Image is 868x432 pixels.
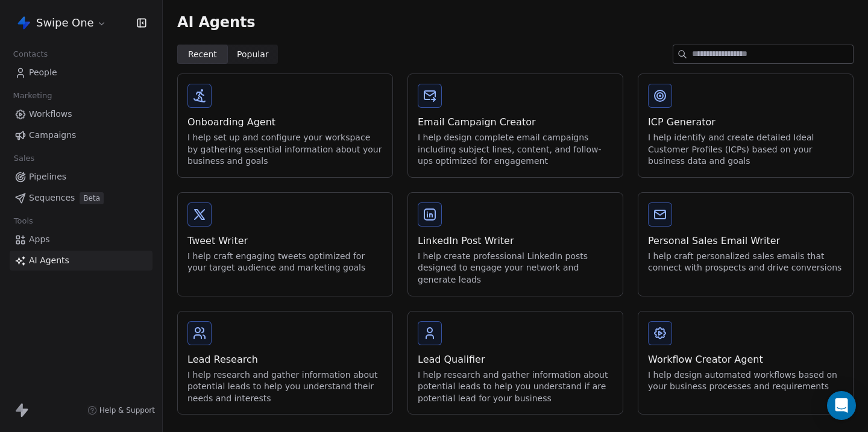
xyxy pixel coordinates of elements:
[648,251,843,274] div: I help craft personalized sales emails that connect with prospects and drive conversions
[14,13,109,33] button: Swipe One
[10,188,153,208] a: SequencesBeta
[187,132,383,167] div: I help set up and configure your workspace by gathering essential information about your business...
[17,16,31,30] img: Swipe%20One%20Logo%201-1.svg
[418,115,613,130] div: Email Campaign Creator
[29,233,50,246] span: Apps
[99,405,155,415] span: Help & Support
[29,129,76,142] span: Campaigns
[648,369,843,393] div: I help design automated workflows based on your business processes and requirements
[29,254,69,267] span: AI Agents
[10,125,153,145] a: Campaigns
[418,132,613,167] div: I help design complete email campaigns including subject lines, content, and follow-ups optimized...
[8,149,40,167] span: Sales
[8,212,38,230] span: Tools
[177,13,255,31] span: AI Agents
[418,369,613,405] div: I help research and gather information about potential leads to help you understand if are potent...
[827,391,856,420] div: Open Intercom Messenger
[29,192,75,204] span: Sequences
[648,132,843,167] div: I help identify and create detailed Ideal Customer Profiles (ICPs) based on your business data an...
[29,171,66,183] span: Pipelines
[648,234,843,248] div: Personal Sales Email Writer
[10,230,153,249] a: Apps
[10,63,153,83] a: People
[187,234,383,248] div: Tweet Writer
[418,234,613,248] div: LinkedIn Post Writer
[418,251,613,286] div: I help create professional LinkedIn posts designed to engage your network and generate leads
[10,167,153,187] a: Pipelines
[8,45,53,63] span: Contacts
[187,115,383,130] div: Onboarding Agent
[29,108,72,121] span: Workflows
[648,115,843,130] div: ICP Generator
[187,352,383,367] div: Lead Research
[237,48,269,61] span: Popular
[36,15,94,31] span: Swipe One
[187,251,383,274] div: I help craft engaging tweets optimized for your target audience and marketing goals
[648,352,843,367] div: Workflow Creator Agent
[418,352,613,367] div: Lead Qualifier
[8,87,57,105] span: Marketing
[10,104,153,124] a: Workflows
[187,369,383,405] div: I help research and gather information about potential leads to help you understand their needs a...
[80,192,104,204] span: Beta
[10,251,153,271] a: AI Agents
[87,405,155,415] a: Help & Support
[29,66,57,79] span: People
